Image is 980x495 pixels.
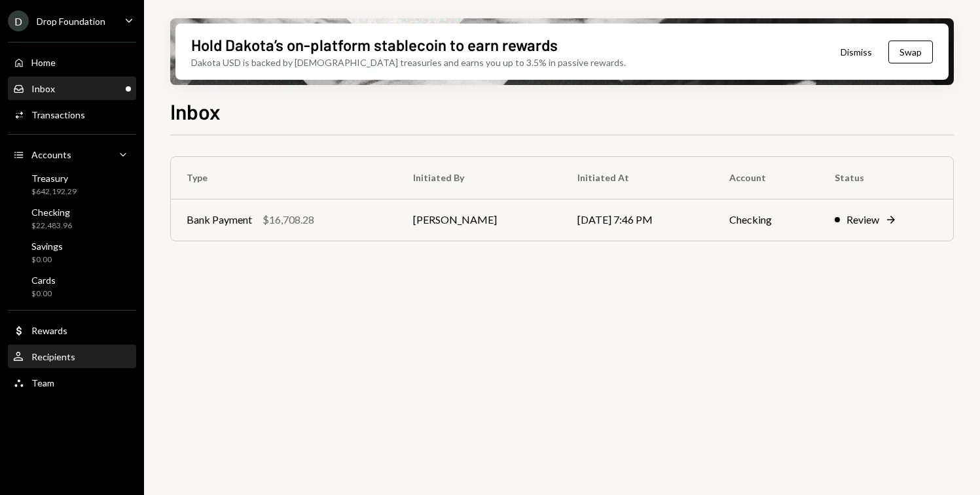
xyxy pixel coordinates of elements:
div: $642,192.29 [31,186,77,197]
th: Type [171,157,397,199]
div: Review [846,212,879,228]
div: Inbox [31,83,55,94]
a: Inbox [8,77,136,100]
div: Recipients [31,351,75,362]
button: Swap [888,41,933,63]
div: Team [31,377,54,388]
th: Account [714,157,819,199]
div: Cards [31,275,56,286]
div: Dakota USD is backed by [DEMOGRAPHIC_DATA] treasuries and earns you up to 3.5% in passive rewards. [191,56,626,69]
a: Recipients [8,345,136,368]
td: [PERSON_NAME] [397,199,562,241]
th: Initiated At [562,157,714,199]
th: Initiated By [397,157,562,199]
div: Checking [31,207,72,218]
div: $22,483.96 [31,220,72,231]
div: $0.00 [31,254,63,265]
a: Treasury$642,192.29 [8,169,136,200]
a: Rewards [8,318,136,342]
a: Transactions [8,103,136,126]
td: [DATE] 7:46 PM [562,199,714,241]
div: Home [31,57,56,68]
div: Transactions [31,109,85,120]
th: Status [819,157,953,199]
a: Accounts [8,143,136,166]
a: Home [8,50,136,74]
div: $0.00 [31,288,56,299]
td: Checking [714,199,819,241]
div: Accounts [31,149,71,160]
a: Team [8,371,136,394]
div: Hold Dakota’s on-platform stablecoin to earn rewards [191,34,558,56]
h1: Inbox [170,98,221,124]
div: D [8,10,29,31]
button: Dismiss [824,37,888,67]
a: Cards$0.00 [8,271,136,302]
div: Treasury [31,173,77,184]
div: $16,708.28 [263,212,314,228]
a: Savings$0.00 [8,237,136,268]
div: Rewards [31,325,67,336]
div: Bank Payment [187,212,252,228]
a: Checking$22,483.96 [8,203,136,234]
div: Savings [31,241,63,252]
div: Drop Foundation [37,16,105,27]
